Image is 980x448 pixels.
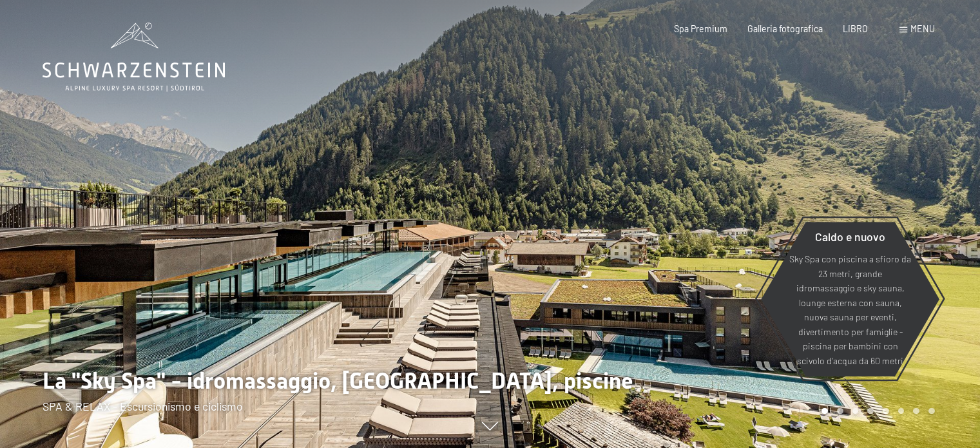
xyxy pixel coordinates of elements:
div: Pagina 5 della giostra [883,408,889,414]
font: menu [910,23,935,34]
a: Galleria fotografica [747,23,823,34]
div: Pagina 3 della giostra [852,408,859,414]
a: Caldo e nuovo Sky Spa con piscina a sfioro da 23 metri, grande idromassaggio e sky sauna, lounge ... [760,221,940,377]
div: Carosello Pagina 2 [837,408,843,414]
div: Paginazione carosello [817,408,934,414]
div: Pagina 4 del carosello [867,408,874,414]
font: Sky Spa con piscina a sfioro da 23 metri, grande idromassaggio e sky sauna, lounge esterna con sa... [789,253,911,366]
div: Pagina 6 della giostra [898,408,905,414]
a: LIBRO [843,23,868,34]
font: Caldo e nuovo [815,229,885,244]
div: Carosello Pagina 7 [913,408,919,414]
div: Pagina Carosello 1 (Diapositiva corrente) [821,408,828,414]
div: Pagina 8 della giostra [928,408,935,414]
a: Spa Premium [674,23,727,34]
